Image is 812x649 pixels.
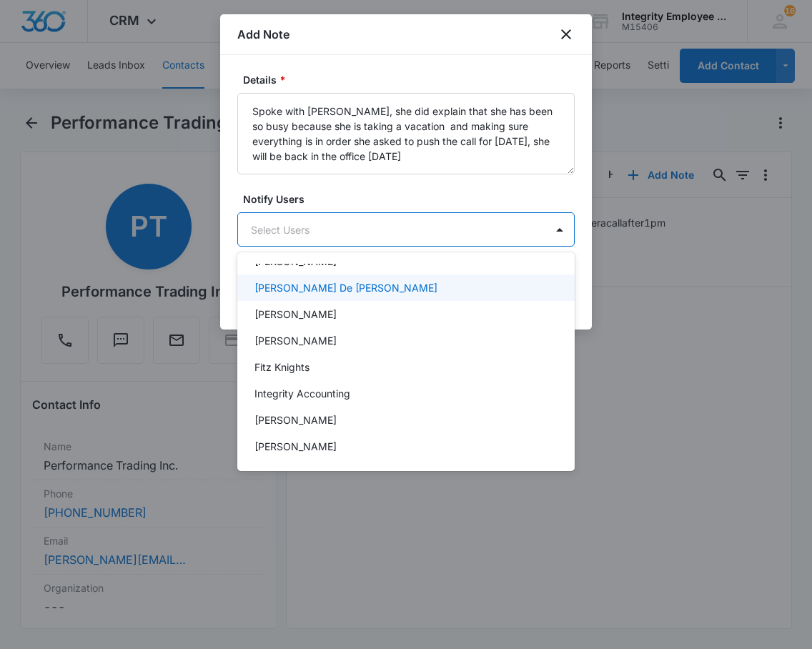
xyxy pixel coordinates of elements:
[254,412,337,427] p: [PERSON_NAME]
[254,386,350,401] p: Integrity Accounting
[254,439,337,454] p: [PERSON_NAME]
[254,280,437,295] p: [PERSON_NAME] De [PERSON_NAME]
[254,307,337,322] p: [PERSON_NAME]
[254,333,337,348] p: [PERSON_NAME]
[254,360,310,375] p: Fitz Knights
